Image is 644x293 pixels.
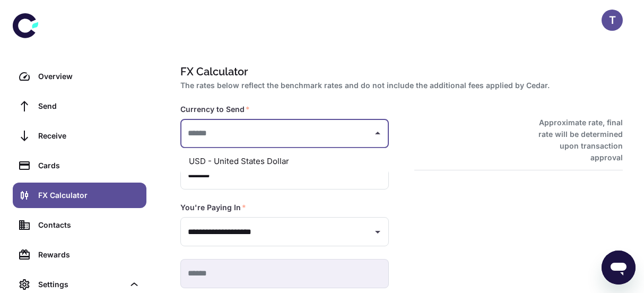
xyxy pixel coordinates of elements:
h1: FX Calculator [180,64,619,80]
a: FX Calculator [13,183,146,208]
div: Rewards [38,249,140,261]
button: Close [370,126,385,141]
div: FX Calculator [38,189,140,201]
div: Settings [38,279,124,290]
div: Overview [38,71,140,82]
a: Rewards [13,242,146,268]
a: Send [13,93,146,119]
li: USD - United States Dollar [180,152,389,171]
button: T [602,10,623,31]
label: You're Paying In [180,202,246,213]
a: Overview [13,64,146,89]
div: Contacts [38,219,140,231]
a: Contacts [13,212,146,238]
div: Cards [38,160,140,171]
button: Open [370,225,385,239]
h6: Approximate rate, final rate will be determined upon transaction approval [529,117,623,163]
a: Receive [13,123,146,149]
iframe: Button to launch messaging window [602,251,636,285]
div: Send [38,100,140,112]
label: Currency to Send [180,104,250,115]
a: Cards [13,153,146,178]
div: Receive [38,130,140,142]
